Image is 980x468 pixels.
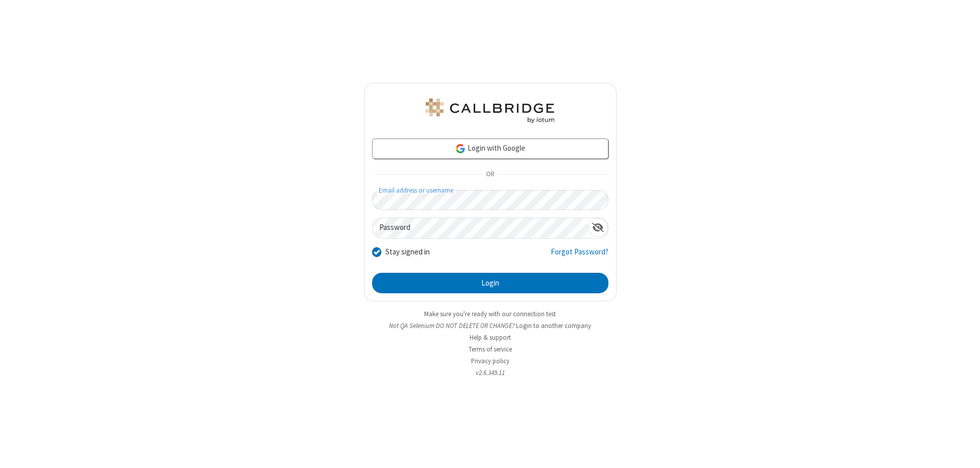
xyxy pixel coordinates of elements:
li: Not QA Selenium DO NOT DELETE OR CHANGE? [364,321,617,331]
a: Make sure you're ready with our connection test [424,310,556,318]
a: Privacy policy [471,357,509,365]
li: v2.6.349.11 [364,368,617,378]
img: QA Selenium DO NOT DELETE OR CHANGE [424,99,556,123]
input: Email address or username [372,190,608,210]
input: Password [373,218,588,238]
span: OR [482,168,498,182]
a: Help & support [470,333,511,342]
a: Forgot Password? [551,246,608,266]
a: Login with Google [372,138,608,159]
button: Login [372,273,608,293]
div: Show password [588,218,608,237]
label: Stay signed in [385,246,430,258]
button: Login to another company [516,321,591,331]
a: Terms of service [469,345,512,354]
img: google-icon.png [455,143,466,154]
